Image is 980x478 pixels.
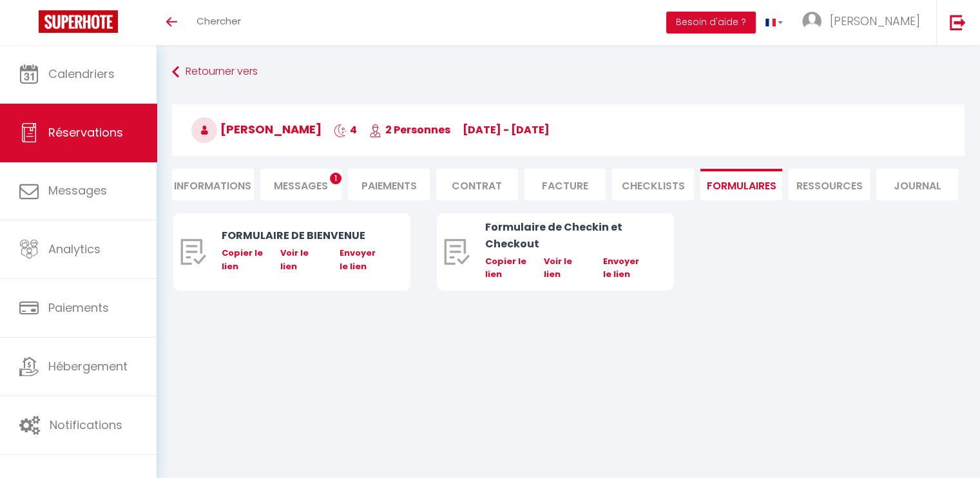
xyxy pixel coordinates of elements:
[334,122,357,137] span: 4
[222,227,381,244] div: FORMULAIRE DE BIENVENUE
[700,169,782,200] li: FORMULAIRES
[48,66,115,82] span: Calendriers
[485,255,527,282] div: Copier le lien
[612,169,694,200] li: CHECKLISTS
[603,255,639,280] a: Envoyer le lien
[50,417,122,433] span: Notifications
[172,169,254,200] li: Informations
[340,247,376,272] a: Envoyer le lien
[330,173,341,184] span: 1
[172,61,965,84] a: Retourner vers
[524,169,606,200] li: Facture
[197,14,241,28] span: Chercher
[191,121,322,137] span: [PERSON_NAME]
[544,255,572,280] a: Voir le lien
[436,169,518,200] li: Contrat
[485,219,645,251] div: Formulaire de Checkin et Checkout
[48,300,109,316] span: Paiements
[789,169,870,200] li: Ressources
[274,178,328,193] span: Messages
[830,13,920,29] span: [PERSON_NAME]
[48,124,123,140] span: Réservations
[222,247,264,273] div: Copier le lien
[876,169,958,200] li: Journal
[39,10,118,33] img: Super Booking
[463,122,550,137] span: [DATE] - [DATE]
[950,14,966,30] img: logout
[802,12,821,31] img: ...
[48,182,107,198] span: Messages
[48,241,101,257] span: Analytics
[369,122,450,137] span: 2 Personnes
[348,169,430,200] li: Paiements
[48,358,128,374] span: Hébergement
[666,12,756,33] button: Besoin d'aide ?
[280,247,309,272] a: Voir le lien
